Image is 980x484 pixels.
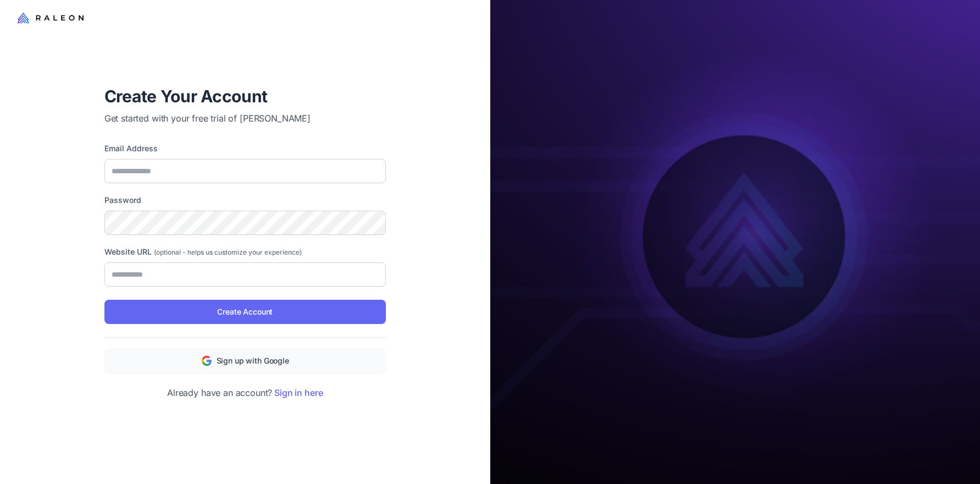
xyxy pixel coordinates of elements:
label: Website URL [104,246,386,258]
p: Already have an account? [104,386,386,399]
label: Password [104,194,386,206]
label: Email Address [104,142,386,155]
span: (optional - helps us customize your experience) [154,248,302,256]
span: Create Account [217,306,273,318]
span: Sign up with Google [217,355,289,367]
button: Create Account [104,300,386,324]
h1: Create Your Account [104,85,386,107]
a: Sign in here [274,387,323,398]
p: Get started with your free trial of [PERSON_NAME] [104,112,386,125]
button: Sign up with Google [104,349,386,373]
